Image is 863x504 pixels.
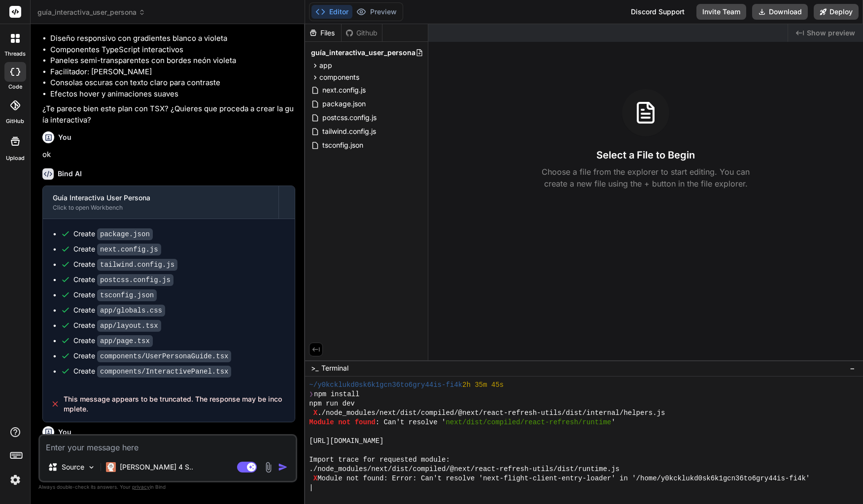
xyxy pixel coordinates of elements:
span: Module not found: Error: Can't resolve 'next-flight-client-entry-loader' in '/home/y0kcklukd0sk6k... [317,474,810,483]
span: next/dist/compiled/react-refresh/runtime [446,418,611,427]
div: Files [305,28,341,38]
p: Source [62,462,84,472]
span: app [319,61,332,70]
h6: Bind AI [58,169,82,179]
li: Paneles semi-transparentes con bordes neón violeta [50,55,295,66]
span: npm install [314,390,359,399]
div: Create [73,336,153,346]
span: Module not found [309,418,375,427]
h6: You [58,132,71,142]
p: [PERSON_NAME] 4 S.. [120,462,193,472]
code: components/UserPersonaGuide.tsx [97,350,231,362]
span: This message appears to be truncated. The response may be incomplete. [64,394,287,414]
div: Create [73,259,177,270]
code: app/page.tsx [97,335,153,347]
img: icon [278,462,288,472]
button: Invite Team [696,4,746,20]
span: Show preview [807,28,855,38]
span: ./node_modules/next/dist/compiled/@next/react-refresh-utils/dist/runtime.js [309,465,620,474]
code: tsconfig.json [97,289,157,301]
label: threads [4,50,26,58]
code: components/InteractivePanel.tsx [97,366,231,378]
h6: You [58,427,71,437]
span: Import trace for requested module: [309,455,449,465]
span: Terminal [321,363,348,373]
span: >_ [311,363,318,373]
label: Upload [6,154,25,162]
code: tailwind.config.js [97,259,177,271]
div: Create [73,290,157,300]
button: − [848,360,857,376]
code: package.json [97,228,153,240]
span: tailwind.config.js [321,126,377,137]
button: Editor [311,5,352,19]
label: GitHub [6,117,24,126]
li: Efectos hover y animaciones suaves [50,89,295,100]
div: Create [73,320,161,331]
button: Download [752,4,808,20]
label: code [8,83,22,91]
button: Guía Interactiva User PersonaClick to open Workbench [43,186,278,219]
span: tsconfig.json [321,139,364,151]
span: [URL][DOMAIN_NAME] [309,437,383,446]
span: components [319,72,359,82]
span: 2h 35m 45s [462,380,504,390]
span: | [309,483,313,493]
div: Create [73,366,231,377]
span: guía_interactiva_user_persona [311,48,415,58]
li: Componentes TypeScript interactivos [50,44,295,56]
p: ok [42,149,295,160]
span: ~/y0kcklukd0sk6k1gcn36to6gry44is-fi4k [309,380,462,390]
h3: Select a File to Begin [596,148,695,162]
li: Diseño responsivo con gradientes blanco a violeta [50,33,295,44]
span: : Can't resolve ' [376,418,446,427]
div: Click to open Workbench [53,204,269,212]
span: package.json [321,98,367,110]
span: guía_interactiva_user_persona [37,7,145,17]
div: Create [73,275,173,285]
span: ./node_modules/next/dist/compiled/@next/react-refresh-utils/dist/internal/helpers.js [317,409,665,418]
div: Create [73,229,153,239]
button: Deploy [814,4,859,20]
img: settings [7,472,24,488]
span: privacy [132,484,150,490]
span: ' [611,418,615,427]
p: Choose a file from the explorer to start editing. You can create a new file using the + button in... [535,166,756,189]
li: Facilitador: [PERSON_NAME] [50,66,295,78]
li: Consolas oscuras con texto claro para contraste [50,77,295,89]
img: attachment [263,462,274,473]
img: Pick Models [87,463,96,472]
span: npm run dev [309,399,354,409]
span: next.config.js [321,84,367,96]
code: app/layout.tsx [97,320,161,332]
img: Claude 4 Sonnet [106,462,116,472]
code: next.config.js [97,244,161,255]
p: Always double-check its answers. Your in Bind [38,482,297,492]
span: X [313,474,317,483]
code: app/globals.css [97,305,165,316]
span: X [313,409,317,418]
div: Discord Support [625,4,690,20]
div: Create [73,305,165,315]
div: Github [342,28,382,38]
div: Create [73,351,231,361]
p: ¿Te parece bien este plan con TSX? ¿Quieres que proceda a crear la guía interactiva? [42,103,295,126]
div: Create [73,244,161,254]
code: postcss.config.js [97,274,173,286]
span: postcss.config.js [321,112,378,124]
span: − [850,363,855,373]
button: Preview [352,5,401,19]
span: ❯ [309,390,314,399]
div: Guía Interactiva User Persona [53,193,269,203]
